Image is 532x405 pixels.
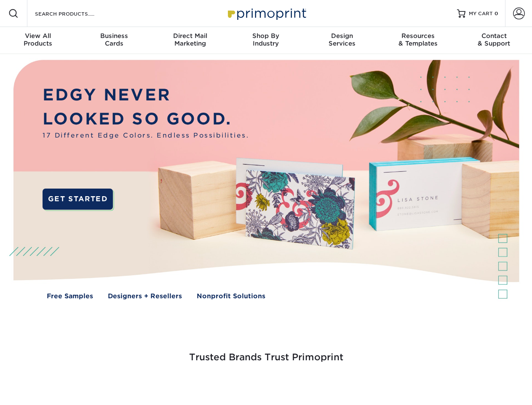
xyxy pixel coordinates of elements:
a: Designers + Resellers [108,292,182,301]
input: SEARCH PRODUCTS..... [34,8,116,19]
a: Nonprofit Solutions [197,292,265,301]
span: 0 [495,11,498,16]
img: Amazon [375,385,375,385]
p: EDGY NEVER [43,83,249,107]
a: Free Samples [47,292,93,301]
a: BusinessCards [76,27,152,54]
span: Contact [456,32,532,40]
img: Smoothie King [61,385,61,385]
span: Design [304,32,380,40]
h3: Trusted Brands Trust Primoprint [20,332,513,373]
a: GET STARTED [43,189,113,210]
a: DesignServices [304,27,380,54]
div: Industry [228,32,304,47]
p: LOOKED SO GOOD. [43,107,249,131]
span: Resources [380,32,456,40]
span: Business [76,32,152,40]
div: Services [304,32,380,47]
img: Mini [295,385,295,385]
span: Direct Mail [152,32,228,40]
img: Goodwill [455,385,455,385]
div: & Support [456,32,532,47]
a: Contact& Support [456,27,532,54]
a: Shop ByIndustry [228,27,304,54]
span: Shop By [228,32,304,40]
a: Resources& Templates [380,27,456,54]
a: Direct MailMarketing [152,27,228,54]
div: Marketing [152,32,228,47]
img: Google [215,385,215,385]
div: Cards [76,32,152,47]
div: & Templates [380,32,456,47]
span: 17 Different Edge Colors. Endless Possibilities. [43,131,249,140]
img: Primoprint [224,4,308,22]
span: MY CART [469,10,493,17]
